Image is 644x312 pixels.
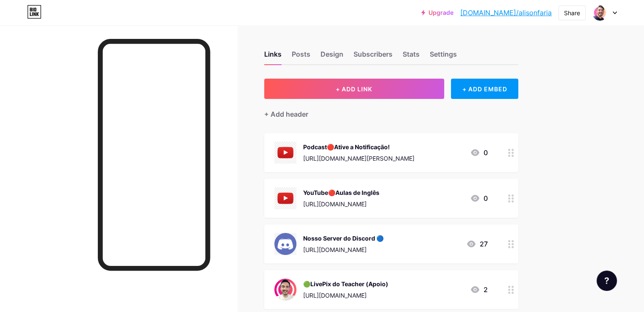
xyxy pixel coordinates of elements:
[264,109,308,119] div: + Add header
[451,79,518,99] div: + ADD EMBED
[321,49,343,64] div: Design
[303,234,384,243] div: Nosso Server do Discord 🔵
[564,8,580,17] div: Share
[592,5,608,21] img: alisonfaria
[292,49,310,64] div: Posts
[264,49,282,64] div: Links
[470,148,488,158] div: 0
[403,49,420,64] div: Stats
[303,279,388,288] div: 🟢LivePix do Teacher (Apoio)
[274,279,296,301] img: 🟢LivePix do Teacher (Apoio)
[274,187,296,209] img: YouTube🔴Aulas de Inglês
[303,291,388,300] div: [URL][DOMAIN_NAME]
[274,142,296,164] img: Podcast🔴Ative a Notificação!
[303,200,379,208] div: [URL][DOMAIN_NAME]
[466,239,488,249] div: 27
[470,285,488,295] div: 2
[303,142,415,151] div: Podcast🔴Ative a Notificação!
[303,154,415,163] div: [URL][DOMAIN_NAME][PERSON_NAME]
[336,85,372,93] span: + ADD LINK
[303,245,384,254] div: [URL][DOMAIN_NAME]
[430,49,457,64] div: Settings
[460,8,552,18] a: [DOMAIN_NAME]/alisonfaria
[354,49,392,64] div: Subscribers
[264,79,444,99] button: + ADD LINK
[303,188,379,197] div: YouTube🔴Aulas de Inglês
[421,9,453,16] a: Upgrade
[274,233,296,255] img: Nosso Server do Discord 🔵
[470,193,488,203] div: 0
